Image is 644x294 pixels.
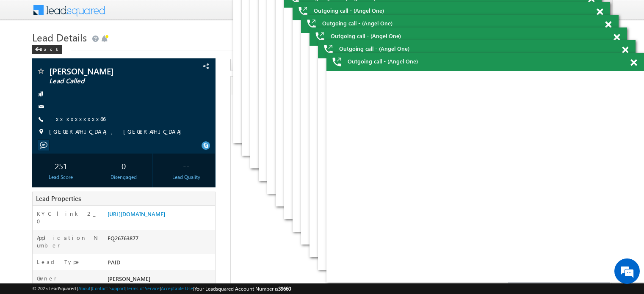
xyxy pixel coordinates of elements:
div: Lead Quality [160,173,213,181]
div: Disengaged [97,173,150,181]
div: EQ26763877 [105,234,215,246]
div: 251 [34,158,88,173]
span: Outgoing call - (Angel One) [314,7,384,14]
span: Lead Called [49,77,163,85]
a: Contact Support [92,286,125,291]
span: [GEOGRAPHIC_DATA], [GEOGRAPHIC_DATA] [49,128,185,136]
div: Back [32,45,62,54]
span: Your Leadsquared Account Number is [194,286,291,292]
label: Application Number [37,234,99,249]
label: Lead Type [37,258,81,266]
span: Outgoing call - (Angel One) [322,19,392,27]
span: Outgoing call - (Angel One) [339,45,409,52]
span: 39660 [278,286,291,292]
span: Outgoing call - (Angel One) [331,32,401,40]
a: [URL][DOMAIN_NAME] [108,210,165,217]
span: © 2025 LeadSquared | | | | | [32,285,291,293]
a: +xx-xxxxxxxx66 [49,115,105,122]
span: [PERSON_NAME] [49,67,163,75]
div: -- [160,158,213,173]
span: Outgoing call - (Angel One) [348,58,418,65]
div: Lead Score [34,173,88,181]
button: Activity [230,59,262,71]
span: Lead Details [32,30,87,44]
a: Terms of Service [127,286,160,291]
label: KYC link 2_0 [37,210,99,225]
label: Owner [37,275,57,282]
div: PAID [105,258,215,270]
a: Back [32,45,66,52]
span: Lead Properties [36,194,81,203]
span: [PERSON_NAME] [108,275,150,282]
a: About [78,286,91,291]
a: Acceptable Use [161,286,193,291]
div: 0 [97,158,150,173]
